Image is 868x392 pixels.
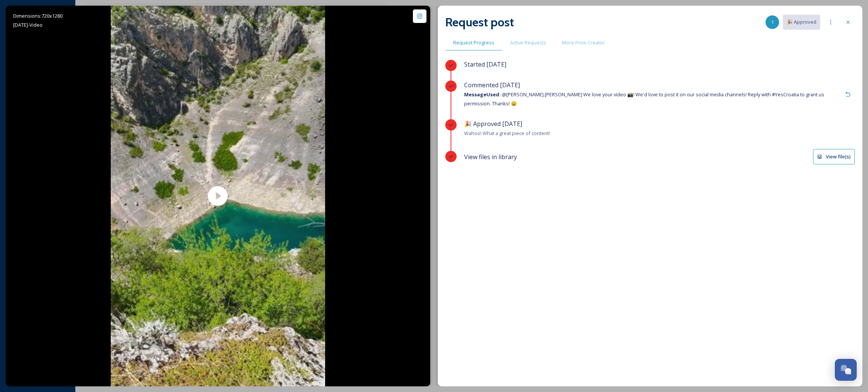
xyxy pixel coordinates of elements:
[783,15,820,29] button: 🎉 Approved
[464,120,522,128] span: 🎉 Approved [DATE]
[464,60,506,68] span: Started [DATE]
[111,6,325,386] img: thumbnail
[13,12,63,19] span: Dimensions: 720 x 1280
[13,21,43,28] span: [DATE] - Video
[464,152,517,161] span: View files in library
[813,149,855,164] button: View file(s)
[445,13,514,31] h2: Request post
[771,18,774,26] span: 1
[464,91,824,107] span: @[PERSON_NAME].[PERSON_NAME] We love your video 📸! We'd love to post it on our social media chann...
[510,39,546,46] span: Active Requests
[835,359,857,381] button: Open Chat
[464,91,501,98] strong: Message Used:
[464,130,550,137] span: Wahoo! What a great piece of content!
[453,39,494,46] span: Request Progress
[562,39,605,46] span: More From Creator
[464,81,520,89] span: Commented [DATE]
